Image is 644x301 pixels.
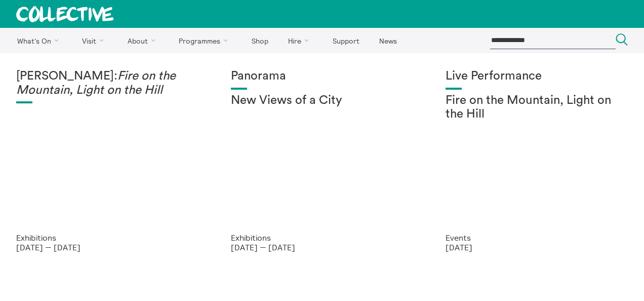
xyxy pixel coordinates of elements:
h2: New Views of a City [231,94,413,108]
a: Visit [73,28,117,53]
a: Programmes [170,28,241,53]
h1: [PERSON_NAME]: [16,69,198,97]
a: What's On [8,28,71,53]
a: Photo: Eoin Carey Live Performance Fire on the Mountain, Light on the Hill Events [DATE] [429,53,644,268]
p: Exhibitions [231,233,413,242]
h2: Fire on the Mountain, Light on the Hill [446,94,628,122]
p: Exhibitions [16,233,198,242]
a: Collective Panorama June 2025 small file 8 Panorama New Views of a City Exhibitions [DATE] — [DATE] [215,53,429,268]
h1: Live Performance [446,69,628,84]
a: Support [324,28,368,53]
a: News [370,28,406,53]
p: [DATE] — [DATE] [16,243,198,252]
p: [DATE] [446,243,628,252]
p: [DATE] — [DATE] [231,243,413,252]
p: Events [446,233,628,242]
em: Fire on the Mountain, Light on the Hill [16,70,176,96]
a: About [118,28,168,53]
h1: Panorama [231,69,413,84]
a: Hire [279,28,322,53]
a: Shop [243,28,277,53]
